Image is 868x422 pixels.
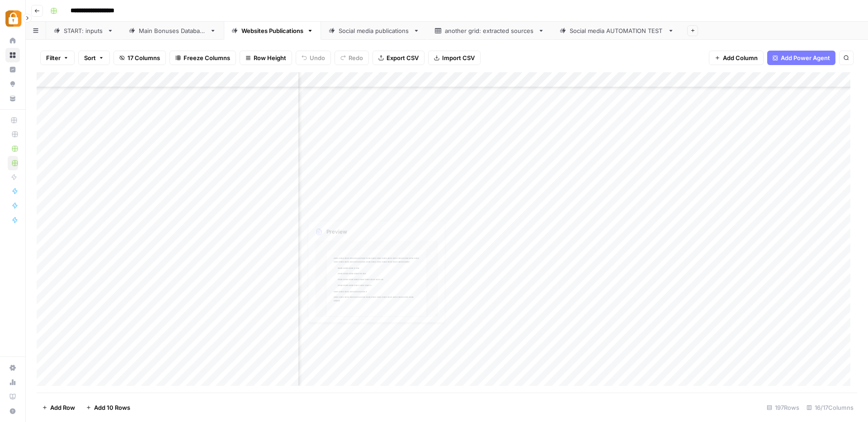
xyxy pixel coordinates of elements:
button: 17 Columns [113,51,166,65]
a: Home [5,33,20,48]
button: Add Power Agent [767,51,835,65]
a: Opportunities [5,77,20,91]
span: Add Column [723,53,758,62]
span: Add Row [50,403,75,412]
a: Websites Publications [224,22,321,40]
a: Social media publications [321,22,427,40]
a: Settings [5,361,20,375]
div: Main Bonuses Database [139,26,206,35]
div: Social media AUTOMATION TEST [570,26,664,35]
a: Learning Hub [5,389,20,404]
a: Insights [5,62,20,77]
button: Add Row [37,400,80,415]
span: Export CSV [387,53,419,62]
span: Row Height [254,53,286,62]
button: Add Column [709,51,764,65]
a: Social media AUTOMATION TEST [552,22,682,40]
div: 197 Rows [763,400,803,415]
button: Workspace: Adzz [5,7,20,30]
a: another grid: extracted sources [427,22,552,40]
button: Freeze Columns [170,51,236,65]
button: Export CSV [373,51,425,65]
button: Undo [296,51,331,65]
span: Import CSV [442,53,475,62]
img: Adzz Logo [5,10,22,27]
a: Main Bonuses Database [121,22,224,40]
div: 16/17 Columns [803,400,857,415]
button: Row Height [240,51,292,65]
button: Sort [78,51,110,65]
span: Redo [349,53,363,62]
button: Redo [335,51,369,65]
a: START: inputs [46,22,121,40]
div: Social media publications [339,26,410,35]
span: Add Power Agent [781,53,830,62]
div: another grid: extracted sources [445,26,534,35]
button: Help + Support [5,404,20,418]
a: Usage [5,375,20,389]
span: 17 Columns [127,53,160,62]
div: Websites Publications [241,26,303,35]
span: Freeze Columns [184,53,230,62]
button: Import CSV [428,51,481,65]
button: Filter [40,51,75,65]
a: Browse [5,48,20,62]
span: Filter [46,53,61,62]
span: Sort [84,53,96,62]
span: Add 10 Rows [94,403,130,412]
button: Add 10 Rows [80,400,136,415]
span: Undo [310,53,325,62]
a: Your Data [5,91,20,106]
div: START: inputs [64,26,104,35]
